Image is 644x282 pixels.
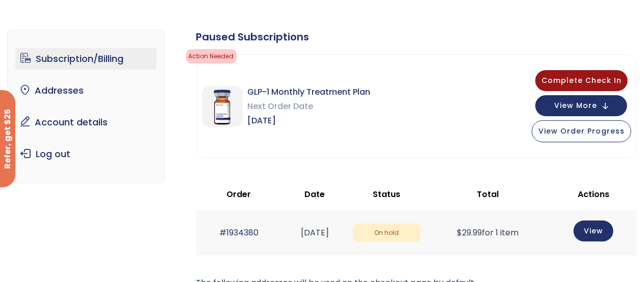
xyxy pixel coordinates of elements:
[535,70,628,91] button: Complete Check In
[196,30,637,44] div: Paused Subscriptions
[554,102,597,109] span: View More
[15,80,157,101] a: Addresses
[15,48,157,70] a: Subscription/Billing
[7,30,165,183] nav: Account pages
[535,95,627,116] button: View More
[219,227,259,238] a: #1934380
[186,49,237,63] span: Action Needed
[301,227,329,238] time: [DATE]
[15,112,157,133] a: Account details
[353,224,420,243] span: On hold
[227,188,251,200] span: Order
[578,188,609,200] span: Actions
[457,227,462,238] span: $
[248,114,371,128] span: [DATE]
[248,85,371,99] span: GLP-1 Monthly Treatment Plan
[15,143,157,165] a: Log out
[477,188,499,200] span: Total
[426,210,550,255] td: for 1 item
[248,99,371,114] span: Next Order Date
[202,86,243,127] img: GLP-1 Monthly Treatment Plan
[305,188,325,200] span: Date
[574,221,613,242] a: View
[457,227,482,238] span: 29.99
[538,126,625,136] span: View Order Progress
[532,120,631,142] button: View Order Progress
[542,75,622,85] span: Complete Check In
[373,188,401,200] span: Status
